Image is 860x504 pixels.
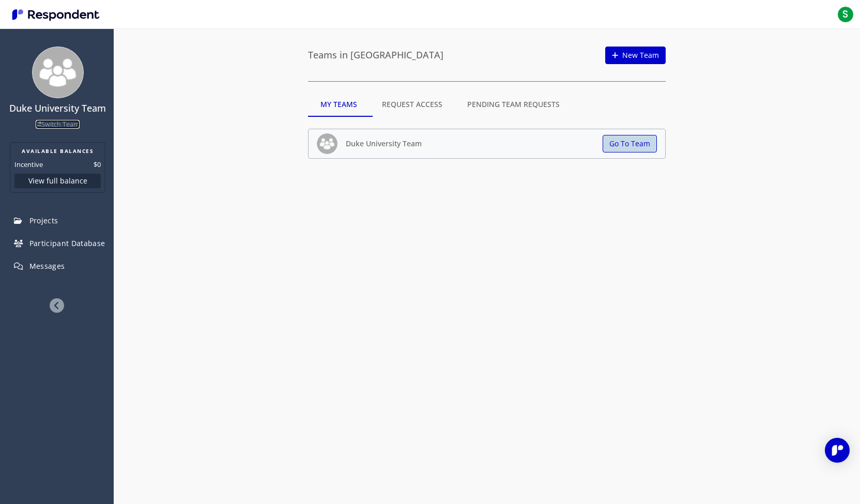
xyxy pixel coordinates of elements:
[317,133,337,154] img: team_avatar_256.png
[29,238,105,248] span: Participant Database
[94,159,101,170] dd: $0
[825,438,850,463] div: Open Intercom Messenger
[605,47,666,64] a: New Team
[14,159,43,170] dt: Incentive
[14,147,101,155] h2: AVAILABLE BALANCES
[346,140,422,147] h5: Duke University Team
[835,5,856,24] button: S
[308,50,443,60] h4: Teams in [GEOGRAPHIC_DATA]
[8,6,103,23] img: Respondent
[308,92,370,117] md-tab-item: My Teams
[10,142,105,193] section: Balance summary
[36,120,80,129] a: Switch Team
[370,92,455,117] md-tab-item: Request Access
[14,174,101,188] button: View full balance
[32,47,84,98] img: team_avatar_256.png
[29,216,58,225] span: Projects
[603,135,657,152] button: Go To Team
[7,103,109,114] h4: Duke University Team
[837,6,854,23] span: S
[455,92,572,117] md-tab-item: Pending Team Requests
[29,261,65,271] span: Messages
